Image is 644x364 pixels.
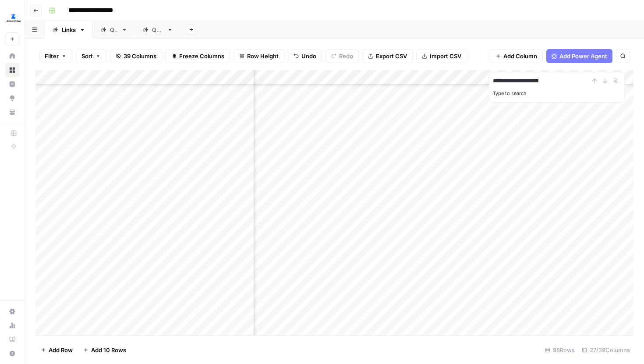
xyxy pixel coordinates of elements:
button: Freeze Columns [166,49,230,63]
span: Add 10 Rows [91,346,126,354]
div: QA [110,25,118,34]
div: QA2 [152,25,163,34]
a: QA [93,21,135,39]
a: Learning Hub [5,332,19,346]
a: QA2 [135,21,180,39]
button: Filter [39,49,72,63]
span: Filter [45,52,59,60]
button: Row Height [234,49,284,63]
img: LegalZoom Logo [5,10,21,26]
span: Undo [301,52,316,60]
button: Undo [288,49,322,63]
button: Add 10 Rows [78,343,131,357]
span: Add Row [49,346,73,354]
span: Import CSV [430,52,461,60]
button: Close Search [610,76,621,86]
a: Settings [5,304,19,318]
div: Links [62,25,76,34]
button: Workspace: LegalZoom [5,7,19,29]
button: Add Power Agent [546,49,612,63]
a: Browse [5,63,19,77]
button: Add Row [35,343,78,357]
a: Home [5,49,19,63]
span: Redo [339,52,353,60]
span: Freeze Columns [179,52,224,60]
button: Export CSV [362,49,413,63]
span: 39 Columns [124,52,156,60]
a: Insights [5,77,19,91]
button: Import CSV [416,49,467,63]
div: 27/39 Columns [578,343,633,357]
label: Type to search [493,90,527,96]
span: Add Power Agent [559,52,607,60]
a: Opportunities [5,91,19,105]
button: Sort [76,49,106,63]
span: Export CSV [376,52,407,60]
button: Help + Support [5,346,19,360]
div: 98 Rows [541,343,578,357]
span: Sort [81,52,93,60]
a: Links [45,21,93,39]
button: Add Column [490,49,543,63]
button: 39 Columns [110,49,162,63]
span: Row Height [247,52,279,60]
a: Your Data [5,105,19,119]
button: Redo [326,49,359,63]
span: Add Column [503,52,537,60]
a: Usage [5,318,19,332]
